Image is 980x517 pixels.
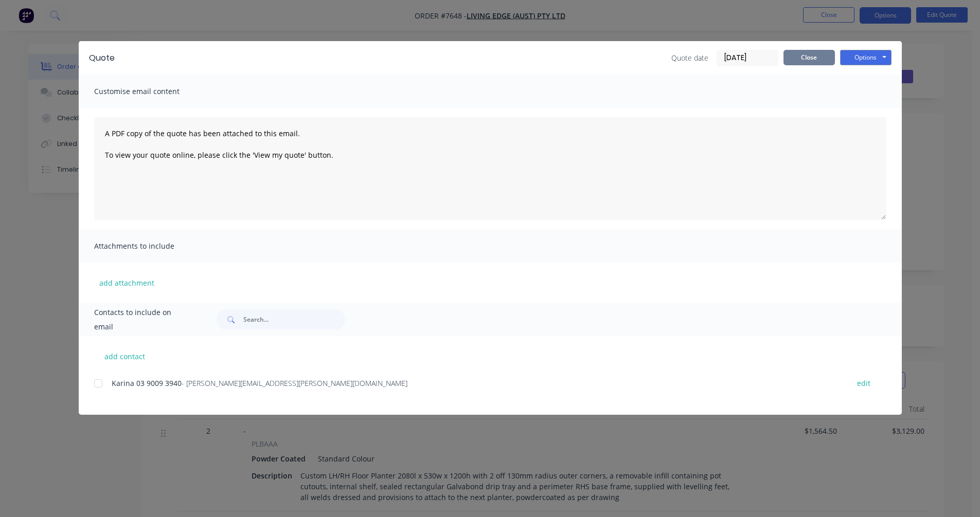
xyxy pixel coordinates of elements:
[89,52,115,64] div: Quote
[94,275,159,290] button: add attachment
[94,84,207,99] span: Customise email content
[851,376,877,390] button: edit
[840,50,892,65] button: Options
[671,52,708,63] span: Quote date
[243,309,345,330] input: Search...
[94,305,191,334] span: Contacts to include on email
[94,239,207,253] span: Attachments to include
[112,378,182,388] span: Karina 03 9009 3940
[94,348,156,364] button: add contact
[783,50,835,65] button: Close
[182,378,407,388] span: - [PERSON_NAME][EMAIL_ADDRESS][PERSON_NAME][DOMAIN_NAME]
[94,117,886,220] textarea: A PDF copy of the quote has been attached to this email. To view your quote online, please click ...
